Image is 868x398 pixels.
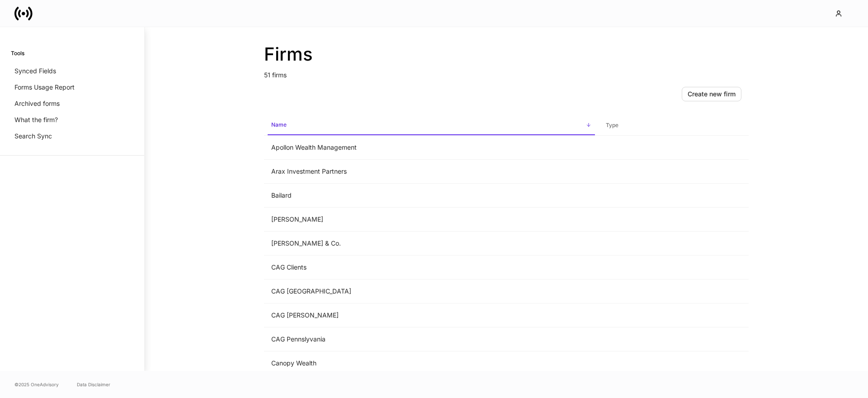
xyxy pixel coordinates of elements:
[11,63,133,79] a: Synced Fields
[11,79,133,95] a: Forms Usage Report
[264,256,599,280] td: CAG Clients
[264,184,599,208] td: Bailard
[77,381,110,388] a: Data Disclaimer
[271,120,287,129] h6: Name
[11,112,133,128] a: What the firm?
[14,66,56,76] p: Synced Fields
[264,208,599,232] td: [PERSON_NAME]
[14,99,60,108] p: Archived forms
[264,232,599,256] td: [PERSON_NAME] & Co.
[602,116,745,135] span: Type
[11,128,133,144] a: Search Sync
[264,65,749,80] p: 51 firms
[14,83,75,92] p: Forms Usage Report
[268,116,595,135] span: Name
[14,381,59,388] span: © 2025 OneAdvisory
[606,121,618,129] h6: Type
[264,160,599,184] td: Arax Investment Partners
[14,115,58,124] p: What the firm?
[264,327,599,351] td: CAG Pennslyvania
[264,136,599,160] td: Apollon Wealth Management
[264,351,599,375] td: Canopy Wealth
[14,132,52,141] p: Search Sync
[688,91,736,97] div: Create new firm
[264,303,599,327] td: CAG [PERSON_NAME]
[264,280,599,303] td: CAG [GEOGRAPHIC_DATA]
[264,43,749,65] h2: Firms
[682,87,741,101] button: Create new firm
[11,95,133,112] a: Archived forms
[11,49,24,57] h6: Tools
